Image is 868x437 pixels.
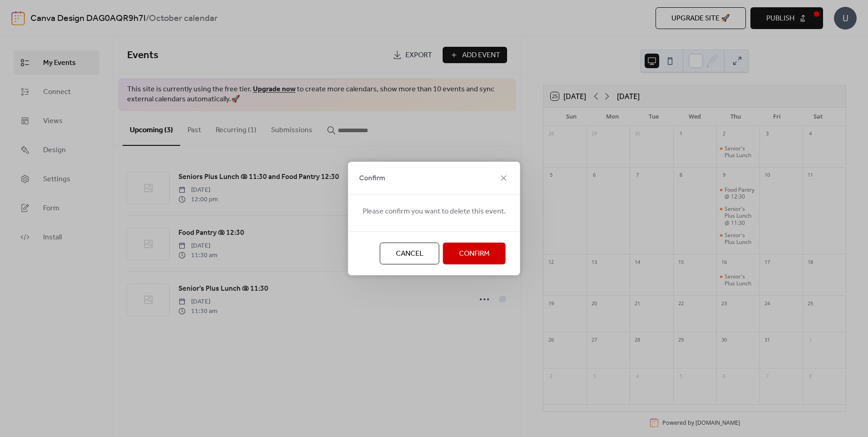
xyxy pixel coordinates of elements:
[359,173,385,184] span: Confirm
[396,248,424,259] span: Cancel
[443,243,506,264] button: Confirm
[363,206,506,217] span: Please confirm you want to delete this event.
[380,243,439,264] button: Cancel
[459,248,490,259] span: Confirm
